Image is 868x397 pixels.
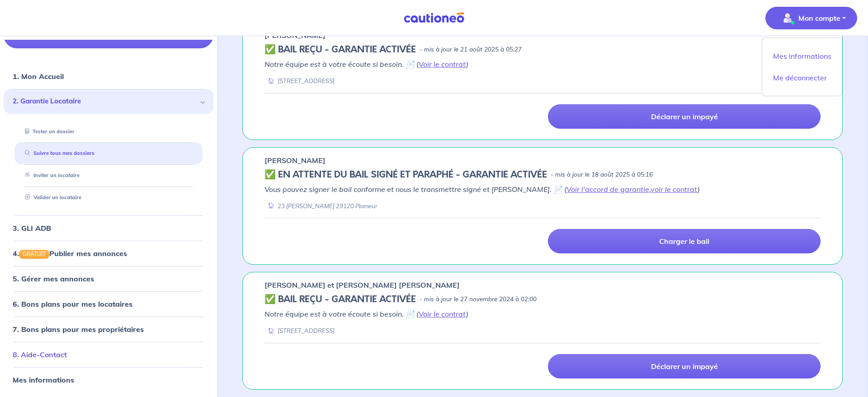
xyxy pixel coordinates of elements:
[4,371,213,389] div: Mes informations
[780,11,795,25] img: illu_account_valid_menu.svg
[766,49,839,63] a: Mes informations
[4,244,213,262] div: 4.GRATUITPublier mes annonces
[4,67,213,85] div: 1. Mon Accueil
[264,169,547,180] h5: ✅️️️ EN ATTENTE DU BAIL SIGNÉ ET PARAPHÉ - GARANTIE ACTIVÉE
[264,280,460,290] p: [PERSON_NAME] et [PERSON_NAME] [PERSON_NAME]
[264,44,821,55] div: state: CONTRACT-VALIDATED, Context: IN-MANAGEMENT,IS-GL-CAUTION
[766,70,839,85] a: Me déconnecter
[21,194,81,201] a: Valider un locataire
[4,346,213,364] div: 8. Aide-Contact
[264,185,700,194] em: Vous pouvez signer le bail conforme et nous le transmettre signé et [PERSON_NAME]. 📄 ( , )
[264,294,416,305] h5: ✅ BAIL REÇU - GARANTIE ACTIVÉE
[21,128,75,134] a: Tester un dossier
[651,185,698,194] a: voir le contrat
[4,295,213,313] div: 6. Bons plans pour mes locataires
[419,60,466,69] a: Voir le contrat
[14,146,203,161] div: Suivre tous mes dossiers
[651,362,718,371] p: Déclarer un impayé
[548,354,821,378] a: Déclarer un impayé
[13,223,51,232] a: 3. GLI ADB
[420,45,522,54] p: - mis à jour le 21 août 2025 à 05:27
[566,185,649,194] a: Voir l'accord de garantie
[13,72,64,81] a: 1. Mon Accueil
[765,7,857,29] button: illu_account_valid_menu.svgMon compte
[264,309,468,318] em: Notre équipe est à votre écoute si besoin. 📄 ( )
[14,190,203,205] div: Valider un locataire
[551,170,653,179] p: - mis à jour le 18 août 2025 à 05:16
[264,169,821,180] div: state: CONTRACT-SIGNED, Context: FINISHED,IS-GL-CAUTION
[420,295,537,304] p: - mis à jour le 27 novembre 2024 à 02:00
[762,37,843,96] div: illu_account_valid_menu.svgMon compte
[21,172,80,178] a: Inviter un locataire
[13,375,74,384] a: Mes informations
[14,124,203,139] div: Tester un dossier
[548,229,821,253] a: Charger le bail
[400,12,468,23] img: Cautioneo
[264,327,335,335] div: [STREET_ADDRESS]
[14,168,203,183] div: Inviter un locataire
[659,237,709,246] p: Charger le bail
[21,150,94,156] a: Suivre tous mes dossiers
[4,320,213,338] div: 7. Bons plans pour mes propriétaires
[419,309,466,318] a: Voir le contrat
[13,274,94,283] a: 5. Gérer mes annonces
[13,350,67,359] a: 8. Aide-Contact
[13,248,127,257] a: 4.GRATUITPublier mes annonces
[13,96,198,107] span: 2. Garantie Locataire
[264,202,377,210] div: 23 [PERSON_NAME] 29120 Plomeur
[4,219,213,237] div: 3. GLI ADB
[798,13,840,23] p: Mon compte
[264,44,416,55] h5: ✅ BAIL REÇU - GARANTIE ACTIVÉE
[4,89,213,114] div: 2. Garantie Locataire
[264,294,821,305] div: state: CONTRACT-VALIDATED, Context: IN-MANAGEMENT,IS-GL-CAUTION
[264,77,335,85] div: [STREET_ADDRESS]
[264,60,468,69] em: Notre équipe est à votre écoute si besoin. 📄 ( )
[264,155,325,166] p: [PERSON_NAME]
[13,299,132,308] a: 6. Bons plans pour mes locataires
[4,270,213,288] div: 5. Gérer mes annonces
[548,104,821,129] a: Déclarer un impayé
[651,112,718,121] p: Déclarer un impayé
[13,325,144,334] a: 7. Bons plans pour mes propriétaires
